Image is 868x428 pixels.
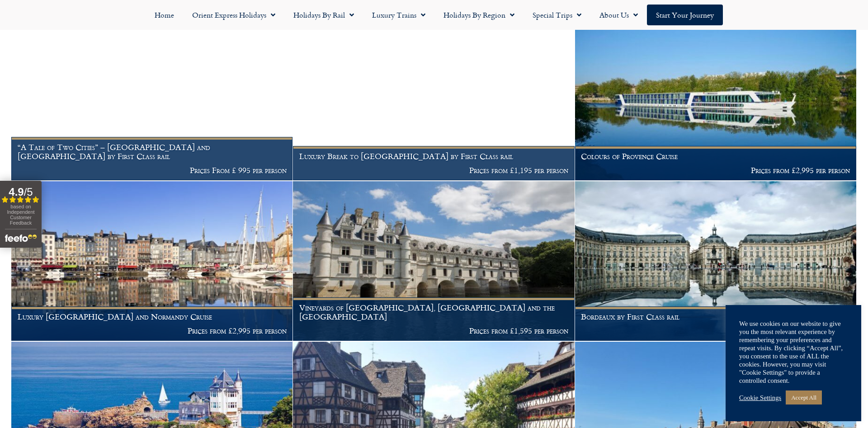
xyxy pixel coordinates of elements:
[284,5,363,25] a: Holidays by Rail
[590,5,647,25] a: About Us
[581,166,850,175] p: Prices from £2,995 per person
[18,166,287,175] p: Prices From £ 995 per person
[299,152,568,161] h1: Luxury Break to [GEOGRAPHIC_DATA] by First Class rail
[18,326,287,335] p: Prices from £2,995 per person
[183,5,284,25] a: Orient Express Holidays
[581,152,850,161] h1: Colours of Provence Cruise
[293,21,575,181] a: Luxury Break to [GEOGRAPHIC_DATA] by First Class rail Prices from £1,195 per person
[739,394,781,402] a: Cookie Settings
[575,181,857,341] a: Bordeaux by First Class rail Prices from £1195 per person
[299,303,568,321] h1: Vineyards of [GEOGRAPHIC_DATA], [GEOGRAPHIC_DATA] and the [GEOGRAPHIC_DATA]
[575,21,857,181] a: Colours of Provence Cruise Prices from £2,995 per person
[581,326,850,335] p: Prices from £1195 per person
[434,5,524,25] a: Holidays by Region
[739,320,848,385] div: We use cookies on our website to give you the most relevant experience by remembering your prefer...
[293,181,575,341] a: Vineyards of [GEOGRAPHIC_DATA], [GEOGRAPHIC_DATA] and the [GEOGRAPHIC_DATA] Prices from £1,595 pe...
[647,5,723,25] a: Start your Journey
[581,312,850,321] h1: Bordeaux by First Class rail
[18,312,287,321] h1: Luxury [GEOGRAPHIC_DATA] and Normandy Cruise
[18,143,287,160] h1: “A Tale of Two Cities” – [GEOGRAPHIC_DATA] and [GEOGRAPHIC_DATA] by First Class rail
[299,166,568,175] p: Prices from £1,195 per person
[786,390,822,404] a: Accept All
[299,326,568,335] p: Prices from £1,595 per person
[11,21,293,181] a: “A Tale of Two Cities” – [GEOGRAPHIC_DATA] and [GEOGRAPHIC_DATA] by First Class rail Prices From ...
[11,181,293,341] a: Luxury [GEOGRAPHIC_DATA] and Normandy Cruise Prices from £2,995 per person
[5,5,863,25] nav: Menu
[524,5,590,25] a: Special Trips
[363,5,434,25] a: Luxury Trains
[146,5,183,25] a: Home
